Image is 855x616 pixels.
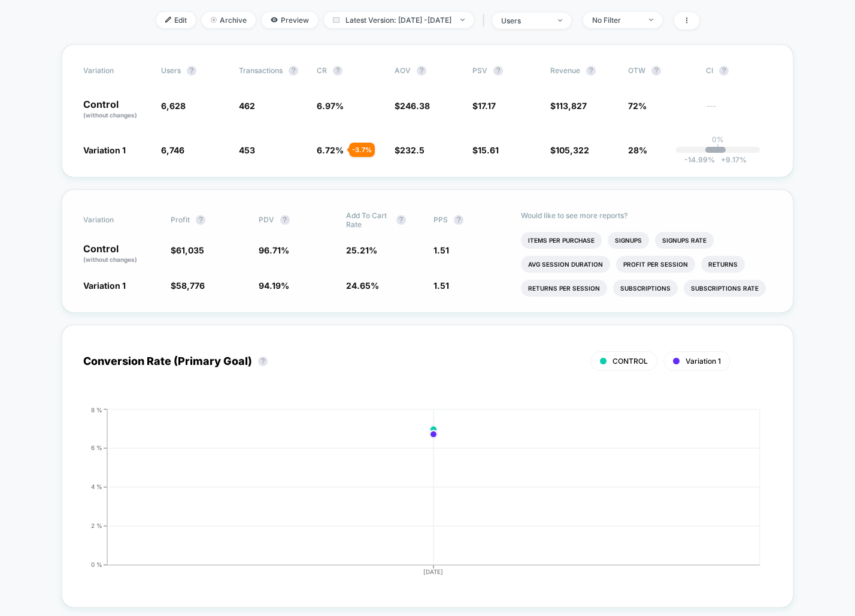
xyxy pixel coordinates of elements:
button: ? [396,215,406,225]
span: 61,035 [176,245,204,255]
span: 453 [239,145,255,155]
span: $ [550,145,589,155]
span: Variation 1 [686,357,721,366]
span: 96.71 % [259,245,289,255]
img: end [460,19,465,21]
li: Profit Per Session [616,256,695,273]
span: 17.17 [478,101,496,111]
li: Items Per Purchase [521,232,602,249]
span: Variation [83,66,149,76]
span: Variation [83,211,149,229]
span: (without changes) [83,256,137,263]
span: 72% [628,101,647,111]
button: ? [719,66,729,76]
tspan: 0 % [91,561,102,568]
p: Would like to see more reports? [521,211,772,220]
span: 58,776 [176,280,205,291]
button: ? [417,66,426,76]
li: Returns Per Session [521,280,607,297]
button: ? [493,66,503,76]
img: end [211,17,217,23]
span: users [161,66,181,75]
span: 462 [239,101,255,111]
li: Avg Session Duration [521,256,610,273]
span: $ [472,101,496,111]
span: 94.19 % [259,280,289,291]
span: $ [171,280,205,291]
span: 246.38 [400,101,430,111]
span: 105,322 [556,145,589,155]
img: calendar [333,17,339,23]
p: 0% [712,135,724,144]
p: | [717,144,719,153]
tspan: 4 % [91,483,102,490]
span: CR [317,66,327,75]
div: users [501,16,549,25]
li: Subscriptions [613,280,678,297]
span: $ [550,101,587,111]
span: Edit [156,12,196,28]
span: 6.72 % [317,145,344,155]
span: 1.51 [433,280,449,291]
span: 113,827 [556,101,587,111]
span: Preview [262,12,318,28]
span: $ [171,245,204,255]
div: No Filter [592,16,640,25]
span: Variation 1 [83,145,126,155]
span: Latest Version: [DATE] - [DATE] [324,12,474,28]
li: Signups Rate [655,232,714,249]
span: 6.97 % [317,101,344,111]
span: 1.51 [433,245,449,255]
tspan: 6 % [91,444,102,451]
span: -14.99 % [684,155,715,164]
tspan: 2 % [91,522,102,529]
span: | [480,12,492,29]
li: Subscriptions Rate [684,280,766,297]
button: ? [586,66,596,76]
span: 25.21 % [346,245,377,255]
tspan: [DATE] [424,568,444,575]
span: $ [395,145,425,155]
span: Add To Cart Rate [346,211,390,229]
img: end [558,19,562,22]
p: Control [83,244,159,264]
div: - 3.7 % [349,143,375,157]
span: Variation 1 [83,280,126,291]
span: Revenue [550,66,580,75]
button: ? [454,215,463,225]
button: ? [289,66,298,76]
p: Control [83,99,149,120]
div: CONVERSION_RATE [71,406,760,586]
span: --- [706,102,772,120]
span: Profit [171,215,190,224]
span: $ [472,145,499,155]
span: PPS [433,215,448,224]
button: ? [258,357,268,366]
img: edit [165,17,171,23]
span: 6,628 [161,101,186,111]
li: Returns [701,256,745,273]
span: AOV [395,66,411,75]
button: ? [280,215,290,225]
tspan: 8 % [91,406,102,413]
span: CONTROL [613,357,648,366]
button: ? [333,66,342,76]
span: + [721,155,726,164]
span: (without changes) [83,111,137,119]
img: end [649,19,653,21]
span: Transactions [239,66,283,75]
button: ? [651,66,661,76]
span: CI [706,66,772,76]
span: 15.61 [478,145,499,155]
span: 24.65 % [346,280,379,291]
li: Signups [608,232,649,249]
span: PDV [259,215,274,224]
span: Archive [202,12,256,28]
span: 9.17 % [715,155,747,164]
span: 232.5 [400,145,425,155]
span: 28% [628,145,647,155]
span: PSV [472,66,487,75]
span: $ [395,101,430,111]
button: ? [187,66,196,76]
button: ? [196,215,205,225]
